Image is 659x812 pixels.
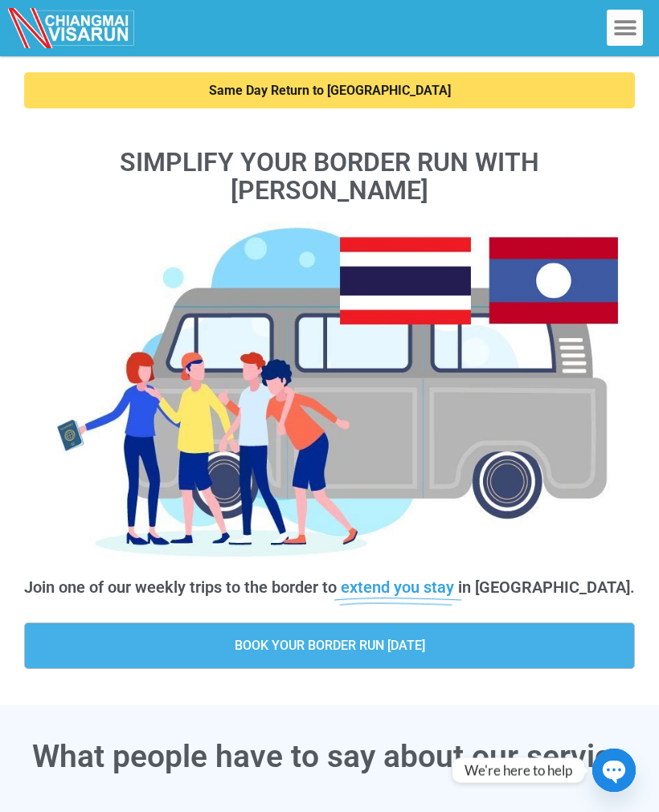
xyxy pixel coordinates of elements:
[24,622,635,669] a: BOOK YOUR BORDER RUN [DATE]
[16,741,643,773] h3: What people have to say about our service
[607,10,643,46] div: Menu Toggle
[458,577,635,597] span: in [GEOGRAPHIC_DATA].
[24,577,337,597] span: Join one of our weekly trips to the border to
[235,639,425,652] span: BOOK YOUR BORDER RUN [DATE]
[24,149,635,205] h1: Simplify your border run with [PERSON_NAME]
